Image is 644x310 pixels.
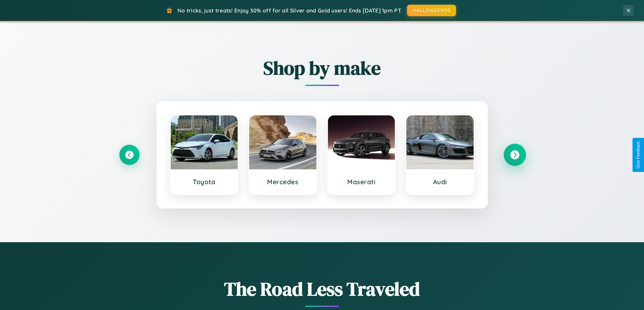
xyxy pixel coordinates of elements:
h3: Maserati [335,178,388,186]
button: HALLOWEEN30 [407,5,456,16]
h3: Audi [413,178,467,186]
h3: Toyota [177,178,231,186]
span: No tricks, just treats! Enjoy 30% off for all Silver and Gold users! Ends [DATE] 1pm PT. [177,7,402,14]
div: Give Feedback [636,141,641,169]
h3: Mercedes [256,178,310,186]
h1: The Road Less Traveled [119,276,525,302]
h2: Shop by make [119,55,525,81]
